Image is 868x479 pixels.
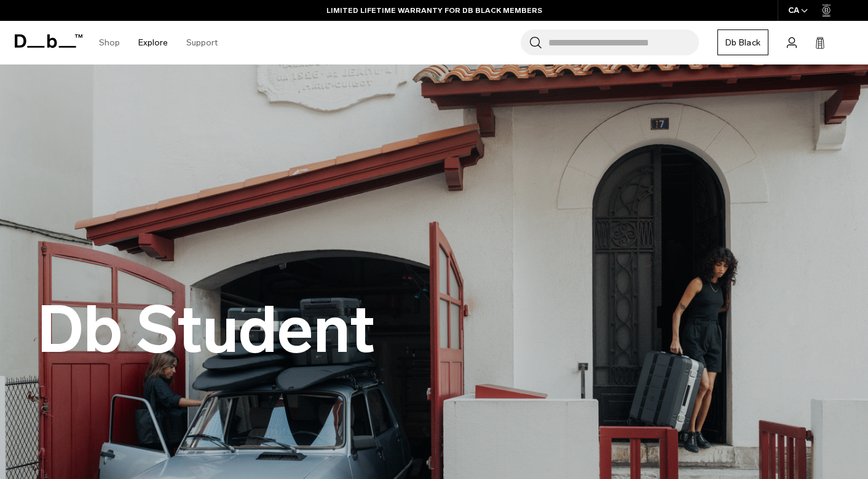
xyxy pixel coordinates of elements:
[99,21,120,64] a: Shop
[37,298,375,362] h2: Db Student
[138,21,168,64] a: Explore
[326,5,542,16] a: LIMITED LIFETIME WARRANTY FOR DB BLACK MEMBERS
[717,29,768,55] a: Db Black
[186,21,218,64] a: Support
[90,21,227,64] nav: Main Navigation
